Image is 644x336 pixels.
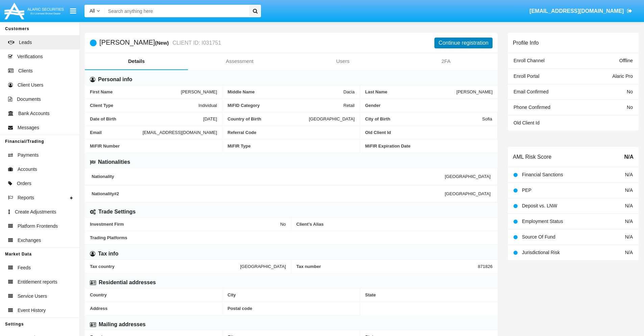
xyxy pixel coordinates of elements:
span: Investment Firm [90,222,280,227]
span: Source Of Fund [522,234,555,240]
span: MiFIR Number [90,143,217,149]
h6: AML Risk Score [513,154,551,160]
div: (New) [155,39,171,47]
button: Continue registration [434,38,493,48]
span: Last Name [365,89,456,94]
span: [DATE] [203,116,217,121]
span: Create Adjustments [15,208,56,216]
span: Individual [198,103,217,108]
span: N/A [625,219,633,224]
span: Old Client Id [514,120,540,126]
h5: [PERSON_NAME] [99,39,221,47]
span: MiFID Category [228,103,343,108]
span: Client Type [90,103,198,108]
span: [PERSON_NAME] [456,89,493,94]
h6: Trade Settings [98,208,136,216]
span: All [90,8,95,14]
span: Referral Code [228,130,355,135]
span: Clients [18,67,33,74]
span: Reports [18,194,34,201]
span: N/A [625,234,633,240]
span: [GEOGRAPHIC_DATA] [445,191,491,196]
span: 871826 [478,264,493,269]
span: Enroll Channel [514,58,545,63]
span: Employment Status [522,219,563,224]
span: First Name [90,89,181,94]
span: Enroll Portal [514,73,539,79]
span: Sofia [482,116,492,121]
h6: Nationalities [98,158,130,166]
h6: Mailing addresses [99,321,146,328]
span: No [627,89,633,94]
span: N/A [625,250,633,255]
span: Retail [343,103,355,108]
span: Old Client Id [365,130,492,135]
span: Feeds [18,264,31,271]
span: Entitlement reports [18,278,57,286]
span: Exchanges [18,237,41,244]
a: Details [85,53,188,69]
span: N/A [625,187,633,193]
span: Service Users [18,293,47,300]
span: Jurisdictional Risk [522,250,560,255]
span: Middle Name [228,89,343,94]
a: Assessment [188,53,291,69]
span: Email Confirmed [514,89,548,94]
small: CLIENT ID: I031751 [171,40,221,46]
span: No [627,105,633,110]
span: [PERSON_NAME] [181,89,217,94]
a: [EMAIL_ADDRESS][DOMAIN_NAME] [526,2,636,21]
span: Event History [18,307,46,314]
span: Verifications [17,53,43,60]
span: Nationality [92,174,445,179]
span: Email [90,130,143,135]
span: [GEOGRAPHIC_DATA] [445,174,491,179]
span: Platform Frontends [18,223,58,230]
span: N/A [625,172,633,177]
span: City [228,292,355,297]
span: State [365,292,493,297]
span: Client’s Alias [296,222,493,227]
span: Dacia [343,89,355,94]
span: Orders [17,180,31,187]
span: Phone Confirmed [514,105,550,110]
h6: Residential addresses [99,279,156,286]
span: Country of Birth [228,116,309,121]
span: Date of Birth [90,116,203,121]
span: Alaric Pro [612,73,633,79]
span: Bank Accounts [18,110,50,117]
a: Users [291,53,395,69]
span: Deposit vs. LNW [522,203,557,208]
a: All [85,7,105,15]
input: Search [105,5,247,17]
span: Gender [365,103,493,108]
span: [EMAIL_ADDRESS][DOMAIN_NAME] [529,8,624,14]
span: Trading Platforms [90,235,493,240]
span: Offline [619,58,633,63]
img: Logo image [3,1,65,21]
span: Address [90,306,217,311]
span: MiFIR Type [228,143,355,149]
span: Nationality #2 [92,191,445,196]
span: No [280,222,286,227]
span: Client Users [18,82,43,89]
span: Postal code [228,306,355,311]
span: Documents [17,96,41,103]
span: [EMAIL_ADDRESS][DOMAIN_NAME] [143,130,217,135]
span: N/A [625,203,633,208]
span: MiFIR Expiration Date [365,143,493,149]
h6: Profile Info [513,40,539,46]
span: Leads [19,39,32,46]
span: Tax country [90,264,240,269]
span: N/A [624,153,634,161]
span: [GEOGRAPHIC_DATA] [240,264,286,269]
h6: Personal info [98,76,132,83]
h6: Tax info [98,250,118,257]
span: Tax number [296,264,478,269]
span: Accounts [18,166,37,173]
span: City of Birth [365,116,482,121]
span: Financial Sanctions [522,172,563,177]
span: PEP [522,187,531,193]
a: 2FA [395,53,498,69]
span: Country [90,292,217,297]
